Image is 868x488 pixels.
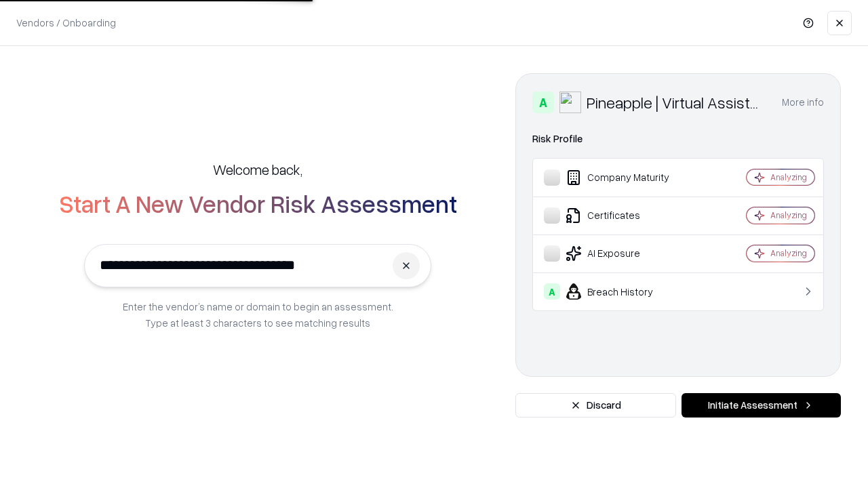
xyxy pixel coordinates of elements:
[544,283,706,300] div: Breach History
[123,298,393,331] p: Enter the vendor’s name or domain to begin an assessment. Type at least 3 characters to see match...
[544,245,706,262] div: AI Exposure
[587,91,766,113] div: Pineapple | Virtual Assistant Agency
[770,247,807,259] div: Analyzing
[770,209,807,221] div: Analyzing
[532,131,824,147] div: Risk Profile
[16,16,116,30] p: Vendors / Onboarding
[544,207,706,224] div: Certificates
[544,283,560,300] div: A
[213,160,302,179] h5: Welcome back,
[59,190,457,217] h2: Start A New Vendor Risk Assessment
[559,91,581,113] img: Pineapple | Virtual Assistant Agency
[515,393,676,418] button: Discard
[770,171,807,183] div: Analyzing
[782,90,824,115] button: More info
[544,169,706,186] div: Company Maturity
[682,393,841,418] button: Initiate Assessment
[532,91,554,113] div: A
